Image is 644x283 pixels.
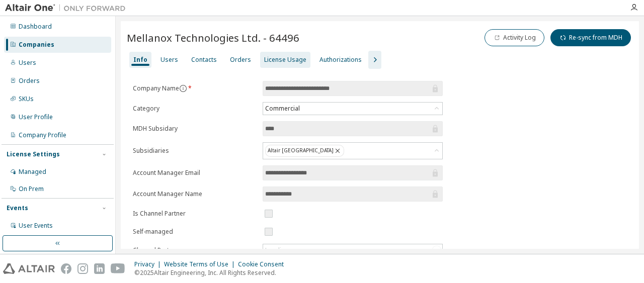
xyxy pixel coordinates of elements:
[5,3,131,13] img: Altair One
[19,185,44,193] div: On Prem
[133,190,257,198] label: Account Manager Name
[133,147,257,155] label: Subsidiaries
[19,77,40,85] div: Orders
[7,150,60,158] div: License Settings
[133,169,257,177] label: Account Manager Email
[133,105,257,113] label: Category
[230,56,251,64] div: Orders
[111,263,125,274] img: youtube.svg
[191,56,217,64] div: Contacts
[19,222,53,230] div: User Events
[265,246,293,254] div: Loading...
[263,143,442,159] div: Altair [GEOGRAPHIC_DATA]
[265,145,344,157] div: Altair [GEOGRAPHIC_DATA]
[77,263,88,274] img: instagram.svg
[19,23,52,31] div: Dashboard
[550,29,631,46] button: Re-sync from MDH
[133,84,257,92] label: Company Name
[179,84,187,92] button: information
[133,125,257,133] label: MDH Subsidary
[264,103,301,114] div: Commercial
[264,56,306,64] div: License Usage
[133,228,257,236] label: Self-managed
[19,41,54,49] div: Companies
[485,29,544,46] button: Activity Log
[134,268,290,277] p: © 2025 Altair Engineering, Inc. All Rights Reserved.
[19,59,36,67] div: Users
[3,263,55,274] img: altair_logo.svg
[164,260,238,268] div: Website Terms of Use
[263,244,442,256] div: Loading...
[127,31,299,45] span: Mellanox Technologies Ltd. - 64496
[134,260,164,268] div: Privacy
[19,168,46,176] div: Managed
[319,56,362,64] div: Authorizations
[133,56,147,64] div: Info
[61,263,71,274] img: facebook.svg
[133,210,257,218] label: Is Channel Partner
[19,131,66,139] div: Company Profile
[7,204,28,212] div: Events
[19,95,34,103] div: SKUs
[133,246,257,254] label: Channel Partner
[263,103,442,115] div: Commercial
[238,260,290,268] div: Cookie Consent
[94,263,105,274] img: linkedin.svg
[160,56,178,64] div: Users
[19,113,53,121] div: User Profile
